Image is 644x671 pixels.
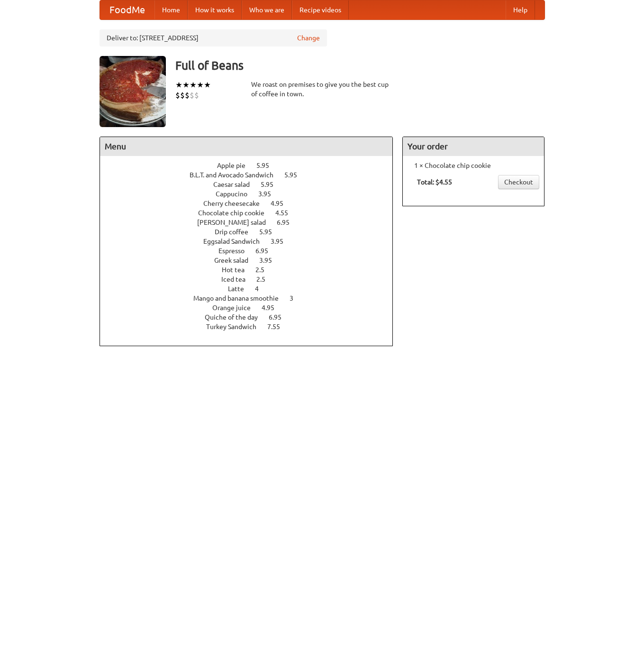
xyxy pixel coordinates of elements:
[218,247,254,255] span: Espresso
[154,0,188,19] a: Home
[215,228,290,236] a: Drip coffee 5.95
[228,285,254,293] span: Latte
[193,294,311,302] a: Mango and banana smoothie 3
[506,0,535,19] a: Help
[221,276,255,283] span: Iced tea
[222,266,282,274] a: Hot tea 2.5
[194,90,199,101] li: $
[203,200,269,207] span: Cherry cheesecake
[256,276,275,283] span: 2.5
[214,257,258,264] span: Greek salad
[417,178,452,186] b: Total: $4.55
[206,323,266,331] span: Turkey Sandwich
[206,323,298,331] a: Turkey Sandwich 7.55
[216,190,257,198] span: Cappucino
[284,171,307,179] span: 5.95
[261,181,283,188] span: 5.95
[269,313,291,321] span: 6.95
[242,0,292,19] a: Who we are
[271,238,293,245] span: 3.95
[408,161,539,170] li: 1 × Chocolate chip cookie
[403,137,544,156] h4: Your order
[255,285,268,293] span: 4
[216,190,289,198] a: Cappucino 3.95
[214,257,290,264] a: Greek salad 3.95
[180,90,185,101] li: $
[197,80,204,90] li: ★
[185,90,190,101] li: $
[190,171,283,179] span: B.L.T. and Avocado Sandwich
[203,238,269,245] span: Eggsalad Sandwich
[182,80,190,90] li: ★
[193,294,288,302] span: Mango and banana smoothie
[215,228,258,236] span: Drip coffee
[275,209,298,217] span: 4.55
[297,33,320,43] a: Change
[100,137,393,156] h4: Menu
[221,276,283,283] a: Iced tea 2.5
[259,257,281,264] span: 3.95
[100,0,154,19] a: FoodMe
[190,90,194,101] li: $
[213,181,291,188] a: Caesar salad 5.95
[100,56,166,127] img: angular.jpg
[190,171,315,179] a: B.L.T. and Avocado Sandwich 5.95
[190,80,197,90] li: ★
[204,80,211,90] li: ★
[262,304,284,312] span: 4.95
[198,209,306,217] a: Chocolate chip cookie 4.55
[203,238,301,245] a: Eggsalad Sandwich 3.95
[217,162,255,169] span: Apple pie
[498,175,539,189] a: Checkout
[213,181,259,188] span: Caesar salad
[228,285,276,293] a: Latte 4
[267,323,290,331] span: 7.55
[197,219,275,226] span: [PERSON_NAME] salad
[175,56,545,75] h3: Full of Beans
[271,200,293,207] span: 4.95
[197,219,307,226] a: [PERSON_NAME] salad 6.95
[277,219,299,226] span: 6.95
[175,80,182,90] li: ★
[205,313,267,321] span: Quiche of the day
[217,162,287,169] a: Apple pie 5.95
[255,247,278,255] span: 6.95
[256,162,279,169] span: 5.95
[218,247,286,255] a: Espresso 6.95
[205,313,299,321] a: Quiche of the day 6.95
[100,29,327,46] div: Deliver to: [STREET_ADDRESS]
[255,266,274,274] span: 2.5
[222,266,254,274] span: Hot tea
[258,190,281,198] span: 3.95
[212,304,260,312] span: Orange juice
[251,80,393,99] div: We roast on premises to give you the best cup of coffee in town.
[175,90,180,101] li: $
[292,0,349,19] a: Recipe videos
[203,200,301,207] a: Cherry cheesecake 4.95
[198,209,274,217] span: Chocolate chip cookie
[188,0,242,19] a: How it works
[290,294,303,302] span: 3
[212,304,292,312] a: Orange juice 4.95
[259,228,281,236] span: 5.95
